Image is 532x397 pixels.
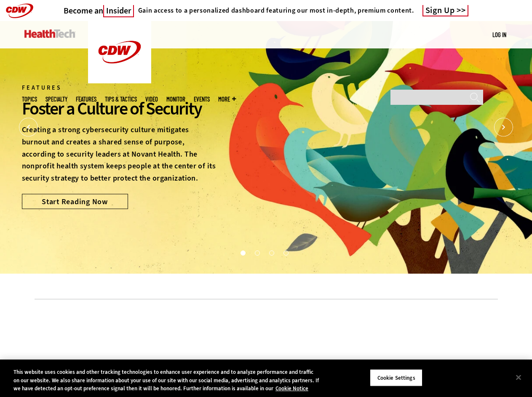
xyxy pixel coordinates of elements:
img: Home [24,29,75,38]
a: Events [194,96,210,102]
button: 3 of 4 [269,250,273,255]
button: Close [509,368,528,386]
button: Cookie Settings [370,369,422,386]
span: Insider [103,5,134,17]
a: Tips & Tactics [105,96,137,102]
p: Creating a strong cybersecurity culture mitigates burnout and creates a shared sense of purpose, ... [22,124,217,184]
a: More information about your privacy [275,385,308,392]
button: 4 of 4 [283,250,288,255]
a: Log in [492,31,506,38]
a: MonITor [166,96,185,102]
span: More [218,96,236,102]
span: Topics [22,96,37,102]
div: This website uses cookies and other tracking technologies to enhance user experience and to analy... [13,368,319,393]
span: Specialty [45,96,67,102]
h4: Gain access to a personalized dashboard featuring our most in-depth, premium content. [138,6,414,15]
img: Home [88,21,151,83]
div: Foster a Culture of Security [22,97,217,120]
h3: Become an [64,5,134,16]
button: Prev [19,118,38,137]
a: Start Reading Now [22,194,128,209]
a: Video [145,96,158,102]
a: Become anInsider [64,5,134,16]
button: 1 of 4 [241,250,245,255]
button: 2 of 4 [255,250,259,255]
button: Next [494,118,513,137]
div: User menu [492,30,506,39]
iframe: advertisement [113,312,420,350]
a: CDW [88,77,151,85]
a: Features [76,96,96,102]
a: Gain access to a personalized dashboard featuring our most in-depth, premium content. [134,6,414,15]
a: Sign Up [422,5,469,16]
